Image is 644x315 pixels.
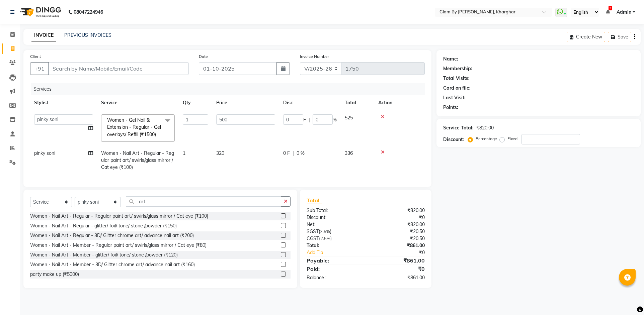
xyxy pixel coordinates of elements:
div: Points: [443,104,458,111]
th: Disc [279,95,341,110]
th: Stylist [30,95,97,110]
div: ₹820.00 [366,207,430,214]
label: Client [30,54,41,60]
div: Women - Nail Art - Member - Regular paint art/ swirls/glass mirror / Cat eye (₹80) [30,242,207,249]
div: ₹20.50 [366,228,430,235]
a: Add Tip [302,249,377,256]
span: 0 % [297,150,305,157]
div: Women - Nail Art - Regular - 3D/ Glitter chrome art/ advance nail art (₹200) [30,232,194,239]
div: Card on file: [443,85,471,92]
div: Total: [302,242,366,249]
span: pinky soni [34,150,55,156]
iframe: chat widget [616,288,637,308]
button: Save [608,32,631,42]
div: Balance : [302,274,366,281]
span: 2 [609,6,612,10]
div: Total Visits: [443,75,470,82]
span: CGST [307,235,319,241]
th: Total [341,95,374,110]
th: Service [97,95,179,110]
span: Admin [617,9,631,16]
div: ₹0 [377,249,430,256]
span: 2.5% [320,229,330,234]
div: ₹861.00 [366,274,430,281]
span: 0 F [283,150,290,157]
th: Price [212,95,279,110]
span: | [309,116,310,123]
th: Action [374,95,425,110]
div: Payable: [302,256,366,265]
div: Women - Nail Art - Regular - Regular paint art/ swirls/glass mirror / Cat eye (₹100) [30,213,208,220]
span: Women - Gel Nail & Extension - Regular - Gel overlays/ Refill (₹1500) [107,117,161,137]
span: % [333,116,337,123]
div: Women - Nail Art - Member - 3D/ Glitter chrome art/ advance nail art (₹160) [30,261,195,268]
div: ₹20.50 [366,235,430,242]
label: Fixed [507,136,517,142]
div: ₹820.00 [366,221,430,228]
span: 2.5% [320,236,330,241]
label: Percentage [476,136,497,142]
div: ₹861.00 [366,256,430,265]
span: 1 [183,150,185,156]
div: Services [31,83,430,95]
div: Sub Total: [302,207,366,214]
th: Qty [179,95,212,110]
b: 08047224946 [74,3,103,21]
div: party make up (₹5000) [30,271,79,278]
div: Discount: [302,214,366,221]
div: ₹861.00 [366,242,430,249]
span: F [303,116,306,123]
label: Invoice Number [300,54,329,60]
button: +91 [30,62,49,75]
span: SGST [307,228,319,234]
div: ( ) [302,228,366,235]
button: Create New [567,32,605,42]
div: Last Visit: [443,94,466,101]
span: Women - Nail Art - Regular - Regular paint art/ swirls/glass mirror / Cat eye (₹100) [101,150,174,170]
div: Women - Nail Art - Regular - glitter/ foil/ tone/ stone /powder (₹150) [30,222,177,229]
a: INVOICE [31,29,56,41]
div: ₹0 [366,214,430,221]
div: ₹0 [366,265,430,273]
div: Name: [443,56,458,63]
input: Search by Name/Mobile/Email/Code [48,62,189,75]
span: 525 [345,115,353,121]
div: ₹820.00 [476,124,494,131]
span: 320 [216,150,224,156]
div: Membership: [443,65,472,72]
div: Net: [302,221,366,228]
a: PREVIOUS INVOICES [64,32,111,38]
div: Service Total: [443,124,474,131]
div: ( ) [302,235,366,242]
div: Women - Nail Art - Member - glitter/ foil/ tone/ stone /powder (₹120) [30,251,178,258]
span: Total [307,197,322,204]
a: 2 [606,9,610,15]
a: x [156,131,159,137]
div: Paid: [302,265,366,273]
input: Search or Scan [126,196,281,207]
span: 336 [345,150,353,156]
img: logo [17,3,63,21]
label: Date [199,54,208,60]
span: | [293,150,294,157]
div: Discount: [443,136,464,143]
